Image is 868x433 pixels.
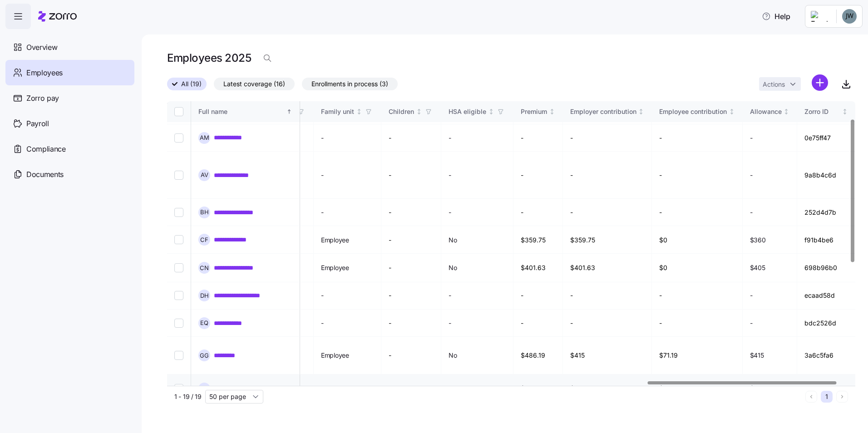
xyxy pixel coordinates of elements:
td: - [563,310,652,337]
td: 698b96b0 [797,254,855,282]
td: 3a6c5fa6 [797,337,855,374]
span: $405 [750,263,765,272]
td: - [381,226,441,254]
div: Sorted ascending [286,108,292,115]
button: Next page [836,391,848,403]
span: - [321,171,324,180]
span: C F [200,237,208,243]
span: Employee [321,351,349,360]
span: - [449,291,451,300]
td: - [563,152,652,199]
span: - [449,208,451,217]
td: $63.32 [652,374,743,403]
input: Select record 3 [174,171,183,180]
td: - [652,199,743,226]
a: Zorro pay [5,85,134,111]
th: Employee contributionNot sorted [652,101,743,122]
td: - [381,282,441,310]
input: Select record 7 [174,291,183,300]
button: Previous page [805,391,817,403]
input: Select all records [174,107,183,116]
td: - [381,199,441,226]
a: Payroll [5,111,134,136]
td: - [381,310,441,337]
td: - [652,310,743,337]
div: Not sorted [729,108,735,115]
td: - [381,337,441,374]
div: Full name [198,107,285,117]
div: Not sorted [549,108,555,115]
span: B H [200,209,209,215]
span: No [449,263,457,272]
span: Documents [26,169,64,180]
h1: Employees 2025 [167,51,251,65]
input: Select record 8 [174,319,183,328]
div: Not sorted [488,108,494,115]
td: $423.32 [513,374,563,403]
span: - [750,208,753,217]
input: Select record 6 [174,263,183,272]
td: $401.63 [513,254,563,282]
td: $359.75 [513,226,563,254]
span: All (19) [181,78,202,90]
div: Children [389,107,414,117]
button: Actions [759,77,801,91]
span: Employees [26,67,63,79]
td: - [381,124,441,152]
span: J A [201,385,208,391]
td: - [513,282,563,310]
th: Employer contributionNot sorted [563,101,652,122]
span: $360 [750,236,766,245]
span: Zorro pay [26,93,59,104]
span: A M [200,135,209,141]
span: Overview [26,42,57,53]
th: Family unitNot sorted [314,101,381,122]
td: - [381,374,441,403]
span: Compliance [26,143,66,155]
span: Latest coverage (16) [223,78,285,90]
a: Compliance [5,136,134,162]
td: ecaad58d [797,282,855,310]
div: Premium [521,107,547,117]
span: No [449,236,457,245]
td: 9a8b4c6d [797,152,855,199]
td: - [513,152,563,199]
input: Select record 4 [174,208,183,217]
td: - [513,199,563,226]
a: Documents [5,162,134,187]
button: Help [755,7,798,25]
th: PremiumNot sorted [513,101,563,122]
a: Overview [5,34,134,60]
td: - [381,152,441,199]
span: - [449,133,451,143]
td: - [381,254,441,282]
th: HSA eligibleNot sorted [441,101,513,122]
img: ec81f205da390930e66a9218cf0964b0 [842,9,857,24]
div: Zorro ID [804,107,840,117]
span: Payroll [26,118,49,129]
span: $415 [750,351,764,360]
div: Not sorted [783,108,789,115]
td: - [513,310,563,337]
input: Select record 2 [174,133,183,143]
span: C N [200,265,209,271]
span: Employee [321,263,349,272]
td: $71.19 [652,337,743,374]
span: - [750,133,753,143]
span: Actions [763,81,785,88]
td: - [563,124,652,152]
td: $401.63 [563,254,652,282]
span: - [321,291,324,300]
span: D H [200,293,209,299]
span: - [750,171,753,180]
span: - [750,291,753,300]
span: - [449,319,451,328]
td: bdc2526d [797,310,855,337]
input: Select record 5 [174,235,183,244]
svg: add icon [812,74,828,91]
div: Not sorted [638,108,644,115]
td: 0e75ff47 [797,124,855,152]
span: - [321,133,324,143]
span: Enrollments in process (3) [311,78,388,90]
span: Employee [321,236,349,245]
